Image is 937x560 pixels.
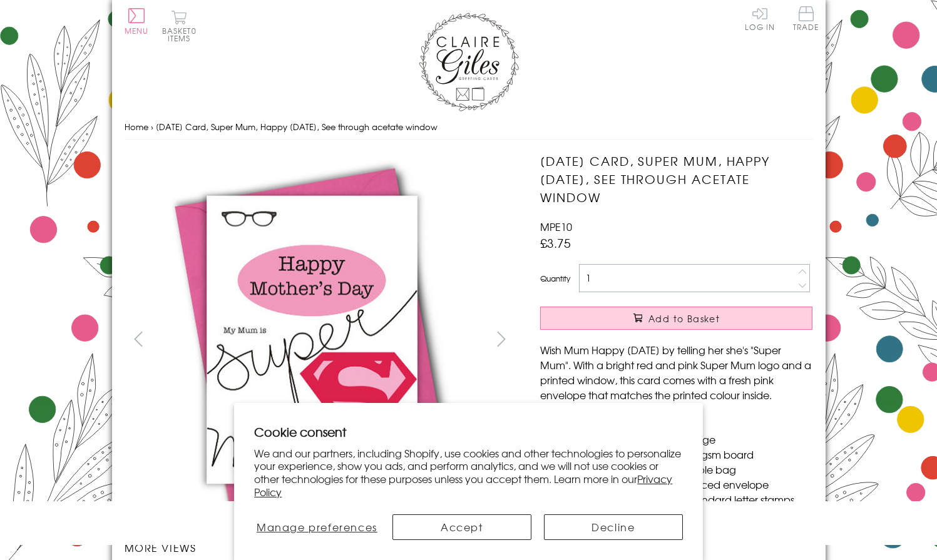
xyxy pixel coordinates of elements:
button: Accept [392,514,531,540]
span: MPE10 [540,219,572,234]
img: Mother's Day Card, Super Mum, Happy Mother's Day, See through acetate window [124,152,499,527]
span: £3.75 [540,234,571,252]
h2: Cookie consent [254,423,683,440]
h3: More views [125,540,516,555]
span: Menu [125,25,149,36]
a: Trade [793,6,819,33]
a: Home [125,121,148,133]
nav: breadcrumbs [125,115,813,140]
h1: [DATE] Card, Super Mum, Happy [DATE], See through acetate window [540,152,812,206]
img: Mother's Day Card, Super Mum, Happy Mother's Day, See through acetate window [515,152,891,527]
button: Manage preferences [254,514,379,540]
p: We and our partners, including Shopify, use cookies and other technologies to personalize your ex... [254,447,683,499]
span: › [151,121,153,133]
button: Basket0 items [162,10,197,42]
span: 0 items [168,25,197,44]
button: Decline [544,514,683,540]
span: Trade [793,6,819,31]
a: Privacy Policy [254,471,672,499]
p: Wish Mum Happy [DATE] by telling her she's "Super Mum". With a bright red and pink Super Mum logo... [540,342,812,402]
span: [DATE] Card, Super Mum, Happy [DATE], See through acetate window [156,121,438,133]
label: Quantity [540,273,570,284]
img: Claire Giles Greetings Cards [419,13,519,111]
button: Add to Basket [540,307,812,330]
span: Add to Basket [648,312,720,325]
button: Menu [125,8,149,34]
button: prev [125,325,153,353]
button: next [487,325,515,353]
span: Manage preferences [257,519,377,534]
a: Log In [745,6,775,31]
